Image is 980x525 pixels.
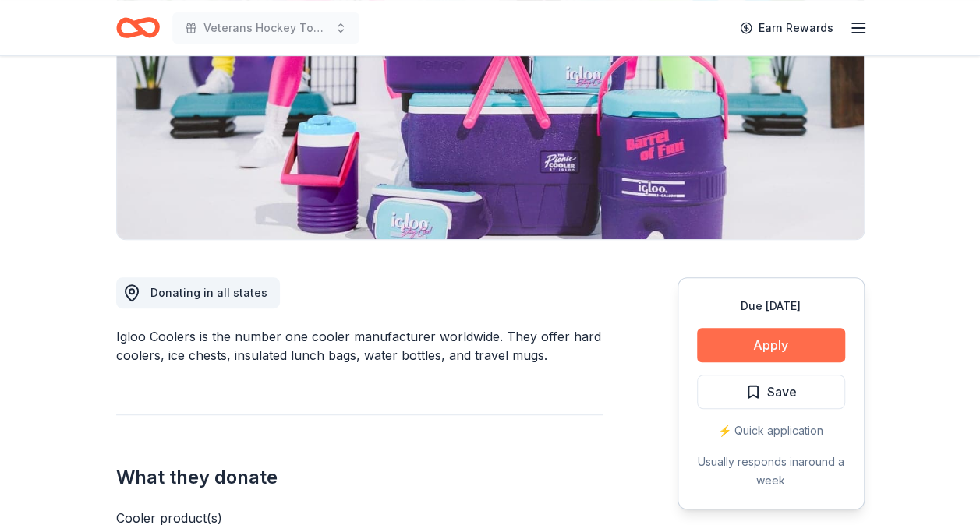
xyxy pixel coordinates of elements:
[767,382,797,402] span: Save
[116,9,160,46] a: Home
[697,375,845,409] button: Save
[697,297,845,315] div: Due [DATE]
[150,286,267,299] span: Donating in all states
[697,328,845,362] button: Apply
[116,327,603,365] div: Igloo Coolers is the number one cooler manufacturer worldwide. They offer hard coolers, ice chest...
[116,465,603,490] h2: What they donate
[697,453,845,490] div: Usually responds in around a week
[697,421,845,440] div: ⚡️ Quick application
[203,19,328,37] span: Veterans Hockey Tournament 10th annual
[731,14,843,42] a: Earn Rewards
[172,12,359,44] button: Veterans Hockey Tournament 10th annual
